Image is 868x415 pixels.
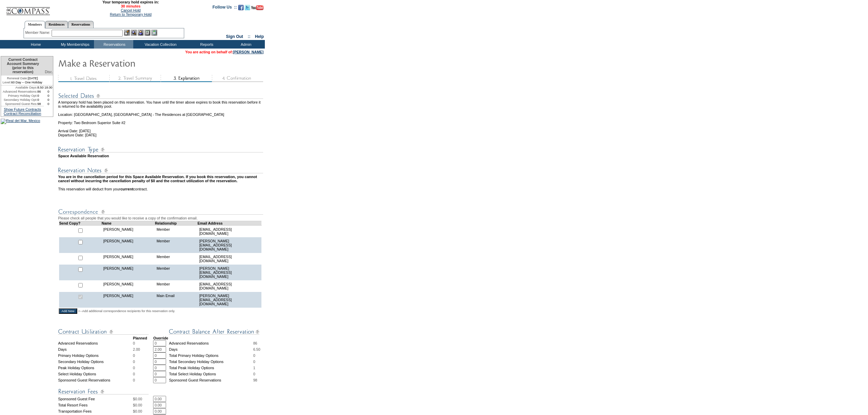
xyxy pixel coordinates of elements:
span: 0 [133,372,135,376]
td: Relationship [155,221,198,225]
span: 2.00 [133,347,140,351]
strong: Planned [133,336,147,340]
a: Residences [45,21,68,28]
span: 98 [253,378,257,382]
a: Become our fan on Facebook [238,7,244,11]
td: Follow Us :: [213,4,237,12]
td: Total Resort Fees [58,402,133,408]
td: Email Address [198,221,261,225]
td: Member [155,225,198,237]
span: :: [248,34,250,39]
span: 0 [133,341,135,345]
img: Reservation Notes [58,166,263,175]
img: b_calculator.gif [151,30,157,36]
span: 0 [133,378,135,382]
td: Advanced Reservations [58,340,133,346]
td: Days [58,346,133,352]
td: [PERSON_NAME] [101,253,155,265]
a: Members [25,21,45,28]
td: Reservations [94,40,133,49]
td: Member [155,265,198,280]
strong: Override [153,336,168,340]
img: Reservation Type [58,145,263,154]
img: Subscribe to our YouTube Channel [251,5,263,10]
a: Cancel Hold [121,8,140,12]
td: Member [155,280,198,292]
td: [PERSON_NAME] [101,237,155,253]
img: View [131,30,137,36]
td: Primary Holiday Options [58,352,133,359]
td: Sponsored Guest Reservations [58,377,133,383]
span: 0 [133,366,135,370]
td: [PERSON_NAME] [101,225,155,237]
span: <--Add additional correspondence recipients for this reservation only. [78,309,175,313]
td: $ [133,402,153,408]
td: Transportation Fees [58,408,133,414]
td: Home [15,40,55,49]
img: Contract Balance After Reservation [169,327,259,336]
td: Main Email [155,292,198,308]
span: 0.00 [135,397,142,401]
img: Become our fan on Facebook [238,5,244,10]
b: current [120,187,133,191]
td: [EMAIL_ADDRESS][DOMAIN_NAME] [198,280,261,292]
img: step4_state1.gif [212,75,263,82]
img: b_edit.gif [124,30,130,36]
td: Admin [226,40,265,49]
td: [PERSON_NAME][EMAIL_ADDRESS][DOMAIN_NAME] [198,265,261,280]
a: Sign Out [226,34,243,39]
a: Help [255,34,264,39]
span: 0 [253,372,255,376]
a: Contract Reconciliation [4,111,41,116]
div: Member Name: [25,30,52,36]
span: You are acting on behalf of: [185,50,263,54]
input: Add New [59,308,77,314]
td: Name [101,221,155,225]
a: Reservations [68,21,94,28]
td: 8.50 [37,85,44,90]
td: Total Primary Holiday Options [169,352,253,359]
td: Peak Holiday Options [58,365,133,371]
td: Departure Date: [DATE] [58,133,264,137]
span: 0 [133,353,135,358]
span: 30 minutes [54,4,207,8]
td: Member [155,253,198,265]
td: 0 [37,94,44,98]
td: [PERSON_NAME][EMAIL_ADDRESS][DOMAIN_NAME] [198,292,261,308]
a: Subscribe to our YouTube Channel [251,7,263,11]
td: Current Contract Account Summary (prior to this reservation) [1,56,44,76]
td: 0 [44,102,53,106]
td: Vacation Collection [133,40,186,49]
img: Make Reservation [58,56,195,70]
td: Send Copy? [59,221,102,225]
td: $ [133,396,153,402]
td: Secondary Holiday Options [58,359,133,365]
td: 18.00 [44,85,53,90]
td: 0 [44,94,53,98]
td: 0 [44,90,53,94]
span: 6.50 [253,347,260,351]
a: Follow us on Twitter [245,7,250,11]
td: Sponsored Guest Fee [58,396,133,402]
td: Available Days: [1,85,37,90]
span: 1 [253,366,255,370]
span: 86 [253,341,257,345]
td: You are in the cancellation period for this Space Available Reservation. If you book this reserva... [58,175,264,183]
td: [EMAIL_ADDRESS][DOMAIN_NAME] [198,253,261,265]
td: [PERSON_NAME] [101,292,155,308]
td: Total Select Holiday Options [169,371,253,377]
td: 98 [37,102,44,106]
a: [PERSON_NAME] [233,50,263,54]
td: Advanced Reservations [169,340,253,346]
img: Reservation Fees [58,387,149,396]
td: [EMAIL_ADDRESS][DOMAIN_NAME] [198,225,261,237]
td: A temporary hold has been placed on this reservation. You have until the timer above expires to b... [58,100,264,108]
img: Compass Home [6,1,50,15]
td: Member [155,237,198,253]
td: 86 [37,90,44,94]
span: Renewal Date: [7,76,28,80]
img: step2_state3.gif [109,75,161,82]
img: Follow us on Twitter [245,5,250,10]
td: [DATE] [1,76,44,80]
td: Total Peak Holiday Options [169,365,253,371]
